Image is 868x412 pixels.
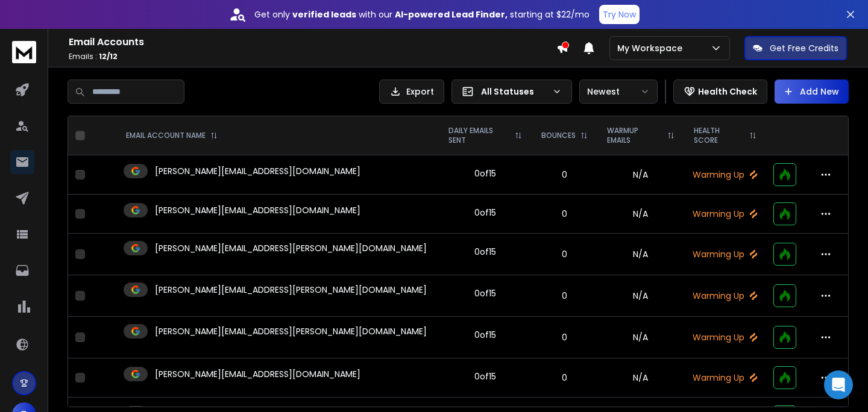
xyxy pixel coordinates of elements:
[597,155,684,195] td: N/A
[691,169,759,181] p: Warming Up
[691,372,759,384] p: Warming Up
[691,331,759,343] p: Warming Up
[481,86,547,98] p: All Statuses
[448,126,510,145] p: DAILY EMAILS SENT
[597,317,684,358] td: N/A
[597,358,684,398] td: N/A
[99,51,118,61] span: 12 / 12
[691,208,759,220] p: Warming Up
[673,80,767,104] button: Health Check
[155,242,427,254] p: [PERSON_NAME][EMAIL_ADDRESS][PERSON_NAME][DOMAIN_NAME]
[694,126,744,145] p: HEALTH SCORE
[775,80,849,104] button: Add New
[474,207,496,219] div: 0 of 15
[597,195,684,234] td: N/A
[539,290,590,302] p: 0
[770,42,838,54] p: Get Free Credits
[539,169,590,181] p: 0
[539,248,590,260] p: 0
[474,167,496,179] div: 0 of 15
[155,284,427,296] p: [PERSON_NAME][EMAIL_ADDRESS][PERSON_NAME][DOMAIN_NAME]
[155,204,360,216] p: [PERSON_NAME][EMAIL_ADDRESS][DOMAIN_NAME]
[69,52,556,61] p: Emails :
[126,131,218,140] div: EMAIL ACCOUNT NAME
[744,36,847,60] button: Get Free Credits
[379,80,444,104] button: Export
[698,86,757,98] p: Health Check
[597,234,684,275] td: N/A
[607,126,662,145] p: WARMUP EMAILS
[579,80,658,104] button: Newest
[541,131,576,140] p: BOUNCES
[155,325,427,337] p: [PERSON_NAME][EMAIL_ADDRESS][PERSON_NAME][DOMAIN_NAME]
[539,331,590,343] p: 0
[474,246,496,258] div: 0 of 15
[474,329,496,341] div: 0 of 15
[155,165,360,177] p: [PERSON_NAME][EMAIL_ADDRESS][DOMAIN_NAME]
[12,41,36,63] img: logo
[155,368,360,380] p: [PERSON_NAME][EMAIL_ADDRESS][DOMAIN_NAME]
[824,370,853,399] div: Open Intercom Messenger
[474,370,496,382] div: 0 of 15
[691,248,759,260] p: Warming Up
[539,372,590,384] p: 0
[539,208,590,220] p: 0
[603,8,636,20] p: Try Now
[597,275,684,317] td: N/A
[617,42,687,54] p: My Workspace
[395,8,508,20] strong: AI-powered Lead Finder,
[254,8,590,20] p: Get only with our starting at $22/mo
[691,290,759,302] p: Warming Up
[474,287,496,299] div: 0 of 15
[599,5,640,24] button: Try Now
[292,8,356,20] strong: verified leads
[69,35,556,49] h1: Email Accounts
